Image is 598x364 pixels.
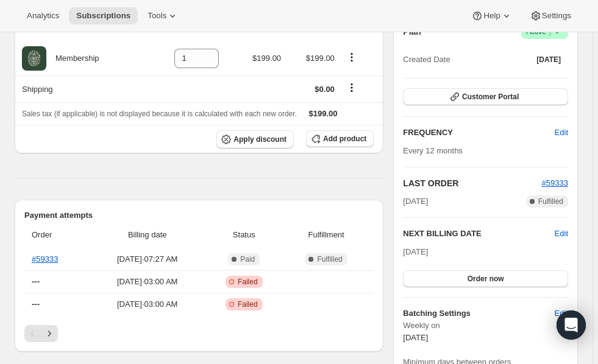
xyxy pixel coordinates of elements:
[93,276,202,288] span: [DATE] · 03:00 AM
[403,228,554,240] h2: NEXT BILLING DATE
[32,299,40,309] span: ---
[342,81,361,94] button: Shipping actions
[306,130,374,147] button: Add product
[403,320,568,332] span: Weekly on
[286,229,366,241] span: Fulfillment
[46,52,99,65] div: Membership
[403,307,554,320] h6: Batching Settings
[536,55,561,65] span: [DATE]
[403,270,568,287] button: Order now
[240,254,255,264] span: Paid
[403,54,450,66] span: Created Date
[403,146,463,155] span: Every 12 months
[529,51,568,68] button: [DATE]
[15,75,146,102] th: Shipping
[148,11,166,21] span: Tools
[315,85,335,94] span: $0.00
[24,222,89,248] th: Order
[403,88,568,105] button: Customer Portal
[306,54,335,63] span: $199.00
[252,54,281,63] span: $199.00
[522,7,578,24] button: Settings
[542,178,568,187] a: #59333
[41,325,58,342] button: Next
[32,254,58,264] a: #59333
[93,229,202,241] span: Billing date
[403,195,428,208] span: [DATE]
[24,209,374,222] h2: Payment attempts
[32,277,40,286] span: ---
[468,274,504,284] span: Order now
[403,177,541,189] h2: LAST ORDER
[20,7,66,24] button: Analytics
[216,130,294,149] button: Apply discount
[22,46,46,71] img: product img
[238,277,258,287] span: Failed
[403,333,428,342] span: [DATE]
[483,11,500,21] span: Help
[93,298,202,310] span: [DATE] · 03:00 AM
[464,7,519,24] button: Help
[555,307,568,320] span: Edit
[210,229,279,241] span: Status
[22,110,297,118] span: Sales tax (if applicable) is not displayed because it is calculated with each new order.
[76,11,130,21] span: Subscriptions
[27,11,59,21] span: Analytics
[542,177,568,189] button: #59333
[555,228,568,240] button: Edit
[557,310,586,340] div: Open Intercom Messenger
[309,109,338,118] span: $199.00
[403,247,428,256] span: [DATE]
[69,7,138,24] button: Subscriptions
[24,325,374,342] nav: Pagination
[233,135,287,144] span: Apply discount
[547,123,575,142] button: Edit
[403,127,554,139] h2: FREQUENCY
[547,304,575,323] button: Edit
[238,299,258,309] span: Failed
[555,127,568,139] span: Edit
[542,11,571,21] span: Settings
[317,254,342,264] span: Fulfilled
[462,92,519,102] span: Customer Portal
[342,51,361,64] button: Product actions
[140,7,186,24] button: Tools
[93,253,202,265] span: [DATE] · 07:27 AM
[323,134,366,144] span: Add product
[538,197,563,206] span: Fulfilled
